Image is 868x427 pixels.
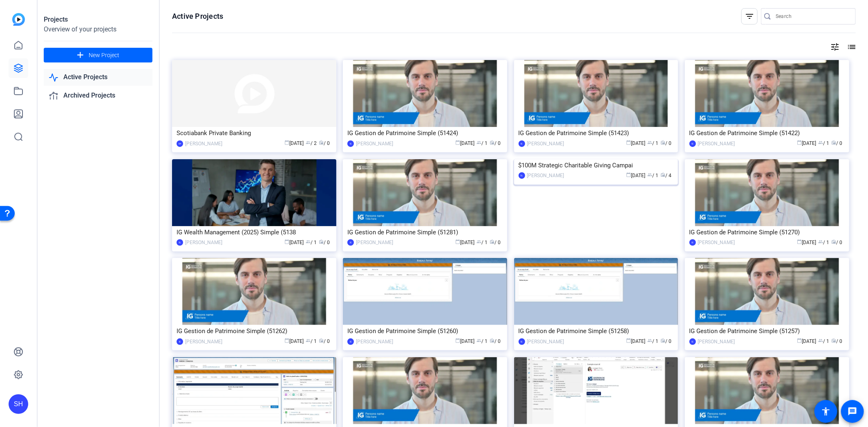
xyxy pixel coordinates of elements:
[477,240,488,245] span: / 1
[626,140,645,146] span: [DATE]
[306,338,311,343] span: group
[660,140,665,145] span: radio
[455,140,460,145] span: calendar_today
[177,325,332,337] div: IG Gestion de Patrimoine Simple (51262)
[347,140,354,147] div: IE
[455,240,474,245] span: [DATE]
[527,338,564,346] div: [PERSON_NAME]
[89,51,119,60] span: New Project
[626,173,645,178] span: [DATE]
[356,238,393,247] div: [PERSON_NAME]
[519,159,674,171] div: $100M Strategic Charitable Giving Campai
[819,140,823,145] span: group
[477,140,488,146] span: / 1
[647,140,652,145] span: group
[44,48,152,62] button: New Project
[356,338,393,346] div: [PERSON_NAME]
[647,140,658,146] span: / 1
[44,87,152,104] a: Archived Projects
[647,173,658,178] span: / 1
[776,11,849,21] input: Search
[347,239,354,246] div: IE
[12,13,25,26] img: blue-gradient.svg
[490,140,501,146] span: / 0
[647,172,652,177] span: group
[832,338,837,343] span: radio
[745,11,754,21] mat-icon: filter_list
[319,140,324,145] span: radio
[306,239,311,244] span: group
[689,127,845,139] div: IG Gestion de Patrimoine Simple (51422)
[797,240,817,245] span: [DATE]
[284,338,304,344] span: [DATE]
[172,11,223,21] h1: Active Projects
[832,239,837,244] span: radio
[347,338,354,345] div: IE
[319,239,324,244] span: radio
[832,140,843,146] span: / 0
[626,172,631,177] span: calendar_today
[519,127,674,139] div: IG Gestion de Patrimoine Simple (51423)
[477,338,481,343] span: group
[455,140,474,146] span: [DATE]
[527,171,564,180] div: [PERSON_NAME]
[306,338,317,344] span: / 1
[698,140,735,148] div: [PERSON_NAME]
[477,140,481,145] span: group
[319,140,330,146] span: / 0
[177,338,183,345] div: IE
[319,338,324,343] span: radio
[490,140,494,145] span: radio
[177,127,332,139] div: Scotiabank Private Banking
[527,140,564,148] div: [PERSON_NAME]
[660,338,665,343] span: radio
[455,338,460,343] span: calendar_today
[797,338,817,344] span: [DATE]
[185,338,222,346] div: [PERSON_NAME]
[75,50,85,60] mat-icon: add
[347,226,503,238] div: IG Gestion de Patrimoine Simple (51281)
[797,140,817,146] span: [DATE]
[455,239,460,244] span: calendar_today
[830,42,840,52] mat-icon: tune
[819,239,823,244] span: group
[819,240,830,245] span: / 1
[821,407,831,416] mat-icon: accessibility
[177,239,183,246] div: SL
[848,407,857,416] mat-icon: message
[797,338,802,343] span: calendar_today
[306,140,311,145] span: group
[660,338,671,344] span: / 0
[306,240,317,245] span: / 1
[319,240,330,245] span: / 0
[797,239,802,244] span: calendar_today
[477,239,481,244] span: group
[177,140,183,147] div: SH
[832,338,843,344] span: / 0
[185,140,222,148] div: [PERSON_NAME]
[698,238,735,247] div: [PERSON_NAME]
[185,238,222,247] div: [PERSON_NAME]
[698,338,735,346] div: [PERSON_NAME]
[660,173,671,178] span: / 4
[689,325,845,337] div: IG Gestion de Patrimoine Simple (51257)
[284,338,289,343] span: calendar_today
[284,140,304,146] span: [DATE]
[490,338,501,344] span: / 0
[689,338,696,345] div: IE
[490,338,494,343] span: radio
[689,239,696,246] div: IE
[626,338,645,344] span: [DATE]
[626,338,631,343] span: calendar_today
[356,140,393,148] div: [PERSON_NAME]
[519,140,525,147] div: IE
[819,140,830,146] span: / 1
[626,140,631,145] span: calendar_today
[477,338,488,344] span: / 1
[44,69,152,86] a: Active Projects
[284,140,289,145] span: calendar_today
[660,140,671,146] span: / 0
[832,240,843,245] span: / 0
[819,338,823,343] span: group
[284,240,304,245] span: [DATE]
